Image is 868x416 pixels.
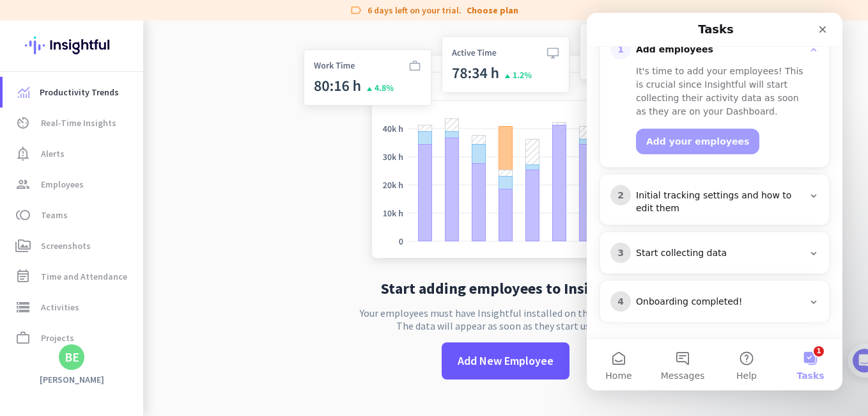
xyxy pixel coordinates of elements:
i: label [350,4,362,17]
i: storage [15,300,31,315]
span: Screenshots [41,238,91,253]
i: group [15,177,31,192]
span: Projects [41,330,74,346]
p: Your employees must have Insightful installed on their computers. The data will appear as soon as... [360,307,651,332]
i: toll [15,207,31,223]
span: Time and Attendance [41,269,127,284]
a: notification_importantAlerts [3,138,143,169]
a: work_outlineProjects [3,323,143,353]
span: Activities [41,300,79,315]
a: groupEmployees [3,169,143,200]
i: event_note [15,269,31,284]
img: Insightful logo [25,20,118,70]
a: Choose plan [467,4,518,17]
span: Employees [41,177,84,192]
span: Alerts [41,146,65,161]
span: Real-Time Insights [41,115,116,131]
i: work_outline [15,330,31,346]
span: Add New Employee [458,353,554,369]
a: tollTeams [3,200,143,230]
i: perm_media [15,238,31,253]
span: Productivity Trends [40,84,119,100]
button: Add New Employee [442,342,570,380]
a: event_noteTime and Attendance [3,261,143,292]
a: av_timerReal-Time Insights [3,108,143,138]
img: menu-item [18,86,29,98]
a: menu-itemProductivity Trends [3,77,143,108]
img: no-search-results [294,16,717,271]
i: notification_important [15,146,31,161]
i: av_timer [15,115,31,131]
a: storageActivities [3,292,143,323]
div: BE [65,351,79,364]
h2: Start adding employees to Insightful [381,281,631,296]
a: perm_mediaScreenshots [3,230,143,261]
span: Teams [41,207,68,223]
iframe: Intercom live chat [587,13,842,390]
